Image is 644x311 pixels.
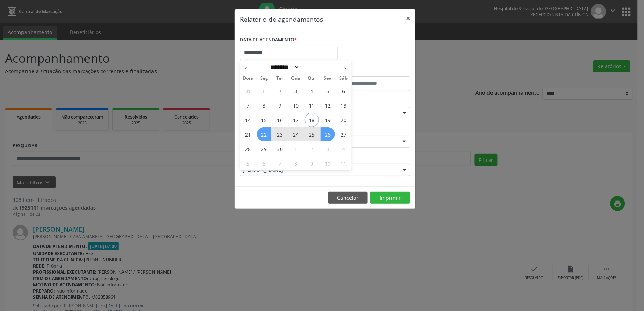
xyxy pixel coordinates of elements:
span: Setembro 6, 2025 [337,84,351,98]
span: Outubro 11, 2025 [337,156,351,170]
span: Outubro 3, 2025 [321,142,335,156]
span: Setembro 5, 2025 [321,84,335,98]
span: Outubro 9, 2025 [305,156,319,170]
span: Outubro 5, 2025 [241,156,255,170]
span: Seg [256,76,272,81]
span: Setembro 20, 2025 [337,113,351,127]
input: Year [300,63,324,71]
span: Setembro 7, 2025 [241,98,255,112]
span: Setembro 19, 2025 [321,113,335,127]
span: Setembro 18, 2025 [305,113,319,127]
span: Setembro 30, 2025 [273,142,287,156]
span: Setembro 15, 2025 [257,113,271,127]
span: Setembro 23, 2025 [273,127,287,141]
button: Close [401,9,415,27]
span: Setembro 26, 2025 [321,127,335,141]
span: Outubro 6, 2025 [257,156,271,170]
span: Setembro 16, 2025 [273,113,287,127]
button: Imprimir [370,192,410,204]
h5: Relatório de agendamentos [240,14,323,24]
span: Setembro 2, 2025 [273,84,287,98]
span: Setembro 24, 2025 [289,127,303,141]
span: Outubro 2, 2025 [305,142,319,156]
label: DATA DE AGENDAMENTO [240,34,297,46]
span: Sáb [336,76,352,81]
span: Outubro 10, 2025 [321,156,335,170]
span: Setembro 12, 2025 [321,98,335,112]
span: Setembro 21, 2025 [241,127,255,141]
span: Setembro 29, 2025 [257,142,271,156]
span: Setembro 13, 2025 [337,98,351,112]
span: Setembro 27, 2025 [337,127,351,141]
span: Outubro 4, 2025 [337,142,351,156]
span: Qui [304,76,320,81]
button: Cancelar [328,192,368,204]
span: Setembro 3, 2025 [289,84,303,98]
span: Setembro 8, 2025 [257,98,271,112]
span: Outubro 8, 2025 [289,156,303,170]
span: Sex [320,76,336,81]
span: Outubro 1, 2025 [289,142,303,156]
span: Dom [240,76,256,81]
span: Ter [272,76,288,81]
span: Agosto 31, 2025 [241,84,255,98]
span: Setembro 28, 2025 [241,142,255,156]
span: Setembro 14, 2025 [241,113,255,127]
span: Setembro 22, 2025 [257,127,271,141]
span: Setembro 17, 2025 [289,113,303,127]
span: Setembro 4, 2025 [305,84,319,98]
span: Setembro 9, 2025 [273,98,287,112]
span: Qua [288,76,304,81]
span: Outubro 7, 2025 [273,156,287,170]
span: Setembro 1, 2025 [257,84,271,98]
label: ATÉ [327,65,410,76]
span: Setembro 10, 2025 [289,98,303,112]
span: Setembro 11, 2025 [305,98,319,112]
select: Month [268,63,300,71]
span: Setembro 25, 2025 [305,127,319,141]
